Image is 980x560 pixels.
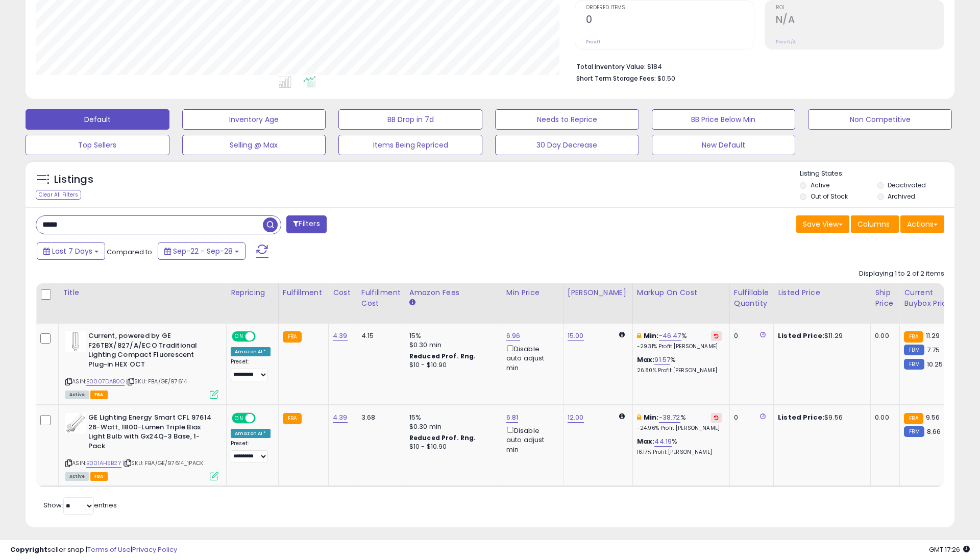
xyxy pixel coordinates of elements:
[586,39,600,45] small: Prev: 0
[26,109,169,130] button: Default
[632,283,729,324] th: The percentage added to the cost of goods (COGS) that forms the calculator for Min & Max prices.
[495,135,639,155] button: 30 Day Decrease
[88,331,212,372] b: Current, powered by GE F26TBX/827/A/ECO Traditional Lighting Compact Fluorescent Plug-in HEX OCT
[283,287,324,298] div: Fulfillment
[904,426,924,437] small: FBM
[409,433,476,442] b: Reduced Prof. Rng.
[796,215,849,233] button: Save View
[231,358,271,381] div: Preset:
[231,347,271,356] div: Amazon AI *
[333,287,353,298] div: Cost
[778,413,863,422] div: $9.56
[644,331,659,340] b: Min:
[776,5,944,11] span: ROI
[231,429,271,438] div: Amazon AI *
[778,331,863,340] div: $11.29
[107,247,154,257] span: Compared to:
[182,135,326,155] button: Selling @ Max
[811,181,829,189] label: Active
[659,412,680,423] a: -38.72
[338,135,482,155] button: Items Being Repriced
[506,343,555,373] div: Disable auto adjust min
[654,355,670,365] a: 91.57
[65,331,86,352] img: 31WzrjVMZ1L._SL40_.jpg
[361,287,401,309] div: Fulfillment Cost
[86,459,121,468] a: B001AH5B2Y
[857,219,890,229] span: Columns
[506,425,555,454] div: Disable auto adjust min
[409,287,498,298] div: Amazon Fees
[338,109,482,130] button: BB Drop in 7d
[409,331,494,340] div: 15%
[904,287,957,309] div: Current Buybox Price
[652,109,796,130] button: BB Price Below Min
[576,62,646,71] b: Total Inventory Value:
[637,437,722,456] div: %
[778,412,824,422] b: Listed Price:
[182,109,326,130] button: Inventory Age
[37,242,105,260] button: Last 7 Days
[231,440,271,463] div: Preset:
[734,413,766,422] div: 0
[65,391,89,399] span: All listings currently available for purchase on Amazon
[927,359,943,369] span: 10.25
[888,192,915,201] label: Archived
[888,181,926,189] label: Deactivated
[652,135,796,155] button: New Default
[904,345,924,355] small: FBM
[65,331,218,398] div: ASIN:
[132,545,177,554] a: Privacy Policy
[637,367,722,374] p: 26.80% Profit [PERSON_NAME]
[333,412,348,423] a: 4.39
[233,414,246,423] span: ON
[637,436,655,446] b: Max:
[637,355,655,364] b: Max:
[231,287,274,298] div: Repricing
[409,422,494,431] div: $0.30 min
[409,340,494,350] div: $0.30 min
[654,436,672,447] a: 44.19
[568,331,584,341] a: 15.00
[283,413,302,424] small: FBA
[506,331,521,341] a: 6.96
[927,345,940,355] span: 7.75
[927,427,941,436] span: 8.66
[173,246,233,256] span: Sep-22 - Sep-28
[808,109,952,130] button: Non Competitive
[875,287,895,309] div: Ship Price
[90,391,108,399] span: FBA
[158,242,246,260] button: Sep-22 - Sep-28
[506,412,519,423] a: 6.81
[254,414,271,423] span: OFF
[800,169,954,179] p: Listing States:
[734,287,769,309] div: Fulfillable Quantity
[65,413,218,479] div: ASIN:
[929,545,970,554] span: 2025-10-6 17:26 GMT
[657,74,675,83] span: $0.50
[63,287,222,298] div: Title
[495,109,639,130] button: Needs to Reprice
[506,287,559,298] div: Min Price
[43,500,117,510] span: Show: entries
[568,287,628,298] div: [PERSON_NAME]
[859,269,944,279] div: Displaying 1 to 2 of 2 items
[123,459,203,467] span: | SKU: FBA/GE/97614_1PACK
[86,377,125,386] a: B0007DAB0O
[10,545,47,554] strong: Copyright
[283,331,302,343] small: FBA
[637,343,722,350] p: -29.31% Profit [PERSON_NAME]
[734,331,766,340] div: 0
[644,412,659,422] b: Min:
[254,332,271,341] span: OFF
[361,413,397,422] div: 3.68
[52,246,92,256] span: Last 7 Days
[65,472,89,481] span: All listings currently available for purchase on Amazon
[778,287,866,298] div: Listed Price
[576,60,937,72] li: $184
[811,192,848,201] label: Out of Stock
[88,413,212,453] b: GE Lighting Energy Smart CFL 97614 26-Watt, 1800-Lumen Triple Biax Light Bulb with Gx24Q-3 Base, ...
[904,331,923,343] small: FBA
[36,190,81,200] div: Clear All Filters
[637,331,722,350] div: %
[904,413,923,424] small: FBA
